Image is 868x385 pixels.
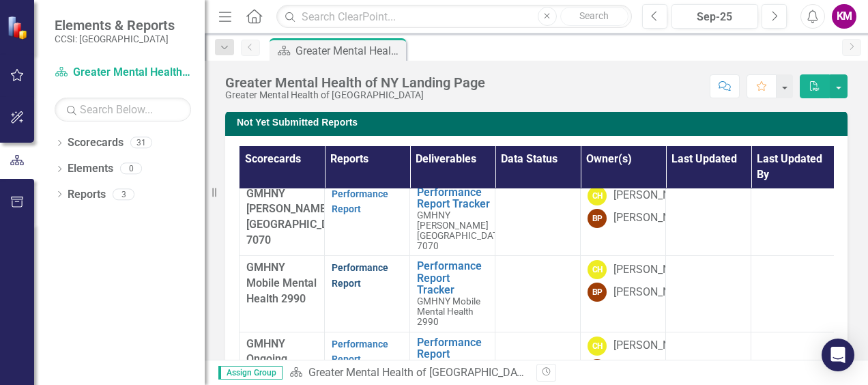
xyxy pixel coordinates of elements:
[588,337,607,356] div: CH
[120,163,142,175] div: 0
[588,209,607,228] div: BP
[588,359,607,378] div: BP
[613,285,695,300] div: [PERSON_NAME]
[68,161,113,177] a: Elements
[410,256,495,332] td: Double-Click to Edit Right Click for Context Menu
[588,283,607,302] div: BP
[613,262,695,278] div: [PERSON_NAME]
[225,90,485,100] div: Greater Mental Health of [GEOGRAPHIC_DATA]
[676,9,753,25] div: Sep-25
[289,365,526,381] div: »
[332,262,388,289] a: Performance Report
[579,10,609,21] span: Search
[246,261,317,305] span: GMHNY Mobile Mental Health 2990
[308,366,532,379] a: Greater Mental Health of [GEOGRAPHIC_DATA]
[613,210,695,226] div: [PERSON_NAME]
[613,188,695,203] div: [PERSON_NAME]
[495,182,581,256] td: Double-Click to Edit
[295,42,403,59] div: Greater Mental Health of NY Landing Page
[55,33,175,44] small: CCSI: [GEOGRAPHIC_DATA]
[225,75,485,90] div: Greater Mental Health of NY Landing Page
[495,256,581,332] td: Double-Click to Edit
[417,260,488,296] a: Performance Report Tracker
[588,186,607,205] div: CH
[55,17,175,33] span: Elements & Reports
[832,4,856,29] button: KM
[417,186,506,210] a: Performance Report Tracker
[417,210,506,251] span: GMHNY [PERSON_NAME][GEOGRAPHIC_DATA] 7070
[417,337,488,373] a: Performance Report Tracker
[822,339,854,371] div: Open Intercom Messenger
[410,182,495,256] td: Double-Click to Edit Right Click for Context Menu
[55,65,191,81] a: Greater Mental Health of [GEOGRAPHIC_DATA]
[560,7,628,26] button: Search
[613,338,695,354] div: [PERSON_NAME]
[68,187,106,203] a: Reports
[417,296,480,327] span: GMHNY Mobile Mental Health 2990
[588,260,607,279] div: CH
[218,366,283,380] span: Assign Group
[237,117,841,128] h3: Not Yet Submitted Reports
[276,5,632,29] input: Search ClearPoint...
[332,339,388,365] a: Performance Report
[671,4,758,29] button: Sep-25
[55,98,191,122] input: Search Below...
[68,135,124,151] a: Scorecards
[7,16,31,40] img: ClearPoint Strategy
[130,137,152,149] div: 31
[113,188,134,200] div: 3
